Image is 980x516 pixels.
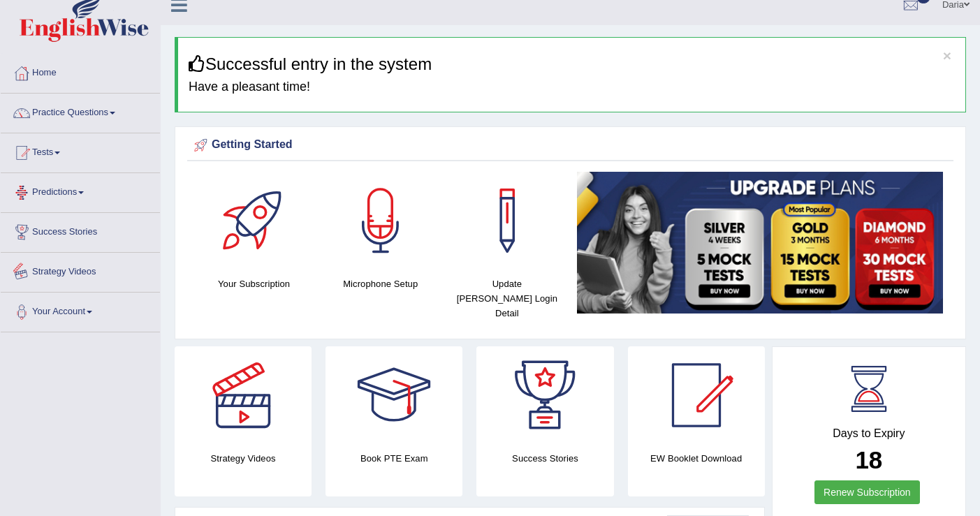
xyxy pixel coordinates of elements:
[1,94,160,128] a: Practice Questions
[1,173,160,208] a: Predictions
[788,427,950,440] h4: Days to Expiry
[855,446,882,473] b: 18
[476,451,613,466] h4: Success Stories
[189,80,955,94] h4: Have a pleasant time!
[324,277,437,291] h4: Microphone Setup
[451,277,563,320] h4: Update [PERSON_NAME] Login Detail
[943,48,951,63] button: ×
[628,451,765,466] h4: EW Booklet Download
[814,480,920,504] a: Renew Subscription
[326,451,462,466] h4: Book PTE Exam
[1,293,160,327] a: Your Account
[1,54,160,89] a: Home
[175,451,312,466] h4: Strategy Videos
[1,213,160,248] a: Success Stories
[191,135,950,156] div: Getting Started
[198,277,310,291] h4: Your Subscription
[189,55,955,73] h3: Successful entry in the system
[1,133,160,168] a: Tests
[1,253,160,288] a: Strategy Videos
[577,172,943,314] img: small5.jpg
